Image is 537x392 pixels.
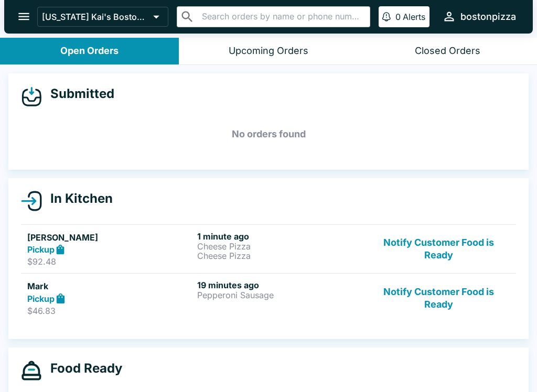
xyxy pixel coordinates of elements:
[21,273,516,322] a: MarkPickup$46.8319 minutes agoPepperoni SausageNotify Customer Food is Ready
[415,45,480,57] div: Closed Orders
[197,231,363,242] h6: 1 minute ago
[37,7,168,27] button: [US_STATE] Kai's Boston Pizza
[27,244,55,255] strong: Pickup
[197,251,363,260] p: Cheese Pizza
[21,224,516,274] a: [PERSON_NAME]Pickup$92.481 minute agoCheese PizzaCheese PizzaNotify Customer Food is Ready
[460,10,516,23] div: bostonpizza
[27,231,193,244] h5: [PERSON_NAME]
[368,280,510,316] button: Notify Customer Food is Ready
[438,5,520,28] button: bostonpizza
[395,12,401,22] p: 0
[197,290,363,300] p: Pepperoni Sausage
[42,361,122,376] h4: Food Ready
[403,12,425,22] p: Alerts
[368,231,510,267] button: Notify Customer Food is Ready
[27,306,193,316] p: $46.83
[27,280,193,292] h5: Mark
[21,115,516,153] h5: No orders found
[199,9,366,24] input: Search orders by name or phone number
[10,3,37,30] button: open drawer
[27,293,55,304] strong: Pickup
[197,242,363,251] p: Cheese Pizza
[42,86,114,102] h4: Submitted
[197,280,363,290] h6: 19 minutes ago
[60,45,119,57] div: Open Orders
[42,12,149,22] p: [US_STATE] Kai's Boston Pizza
[27,256,193,267] p: $92.48
[229,45,308,57] div: Upcoming Orders
[42,191,113,206] h4: In Kitchen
